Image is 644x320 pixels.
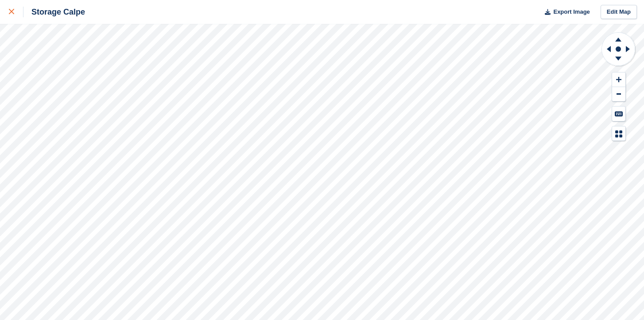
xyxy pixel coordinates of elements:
span: Export Image [553,8,590,16]
button: Zoom Out [612,87,625,102]
button: Keyboard Shortcuts [612,107,625,121]
button: Zoom In [612,72,625,87]
a: Edit Map [601,5,637,19]
button: Export Image [539,5,590,19]
div: Storage Calpe [23,7,85,17]
button: Map Legend [612,126,625,141]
